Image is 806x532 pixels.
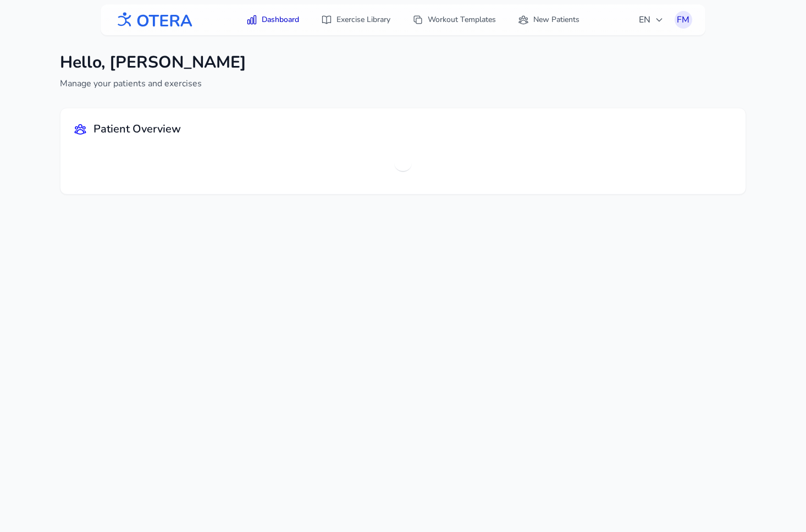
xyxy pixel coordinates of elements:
h1: Hello, [PERSON_NAME] [60,53,246,73]
p: Manage your patients and exercises [60,77,246,90]
a: New Patients [511,10,586,30]
a: Workout Templates [406,10,503,30]
h2: Patient Overview [93,121,181,137]
img: OTERA logo [114,8,193,32]
a: Dashboard [240,10,306,30]
button: FM [675,11,692,29]
button: EN [632,9,670,31]
span: EN [639,13,664,26]
a: Exercise Library [314,10,397,30]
